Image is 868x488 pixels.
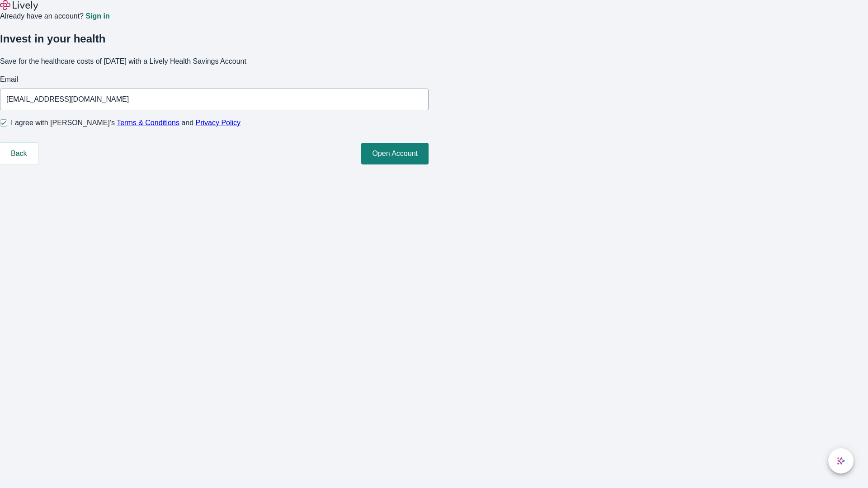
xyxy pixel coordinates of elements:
a: Privacy Policy [196,119,241,127]
svg: Lively AI Assistant [836,456,845,465]
a: Terms & Conditions [117,119,179,127]
a: Sign in [85,13,109,20]
button: chat [828,448,854,474]
button: Open Account [361,143,429,164]
span: I agree with [PERSON_NAME]’s and [11,117,241,128]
